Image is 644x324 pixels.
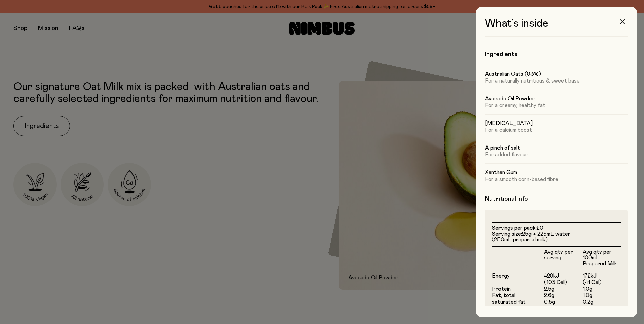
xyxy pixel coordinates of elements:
span: 20 [537,225,543,231]
td: 1.0g [582,292,621,299]
p: For a naturally nutritious & sweet base [485,77,628,84]
span: saturated fat [492,299,526,305]
td: 16.1g [544,306,582,313]
td: (41 Cal) [582,279,621,286]
td: 2.5g [544,286,582,293]
td: 0.5g [544,299,582,306]
h5: Avocado Oil Powder [485,95,628,102]
td: 0.2g [582,299,621,306]
td: 429kJ [544,270,582,280]
p: For a calcium boost [485,127,628,133]
th: Avg qty per 100mL Prepared Milk [582,246,621,270]
p: For added flavour [485,151,628,158]
td: 1.0g [582,286,621,293]
h3: What’s inside [485,18,628,37]
h4: Nutritional info [485,195,628,203]
p: For a smooth corn-based fibre [485,176,628,183]
h5: Xanthan Gum [485,169,628,176]
span: Carbohydrate [492,306,526,312]
td: (103 Cal) [544,279,582,286]
li: Serving size: [492,231,621,243]
h5: [MEDICAL_DATA] [485,120,628,127]
span: 25g + 225mL water (250mL prepared milk) [492,231,570,243]
th: Avg qty per serving [544,246,582,270]
h4: Ingredients [485,50,628,58]
p: For a creamy, healthy fat [485,102,628,109]
td: 2.6g [544,292,582,299]
h5: Australian Oats (93%) [485,71,628,77]
td: 172kJ [582,270,621,280]
span: Protein [492,286,511,292]
h5: A pinch of salt [485,144,628,151]
span: Fat, total [492,293,515,298]
li: Servings per pack: [492,225,621,231]
span: Energy [492,273,510,279]
td: 6.4g [582,306,621,313]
